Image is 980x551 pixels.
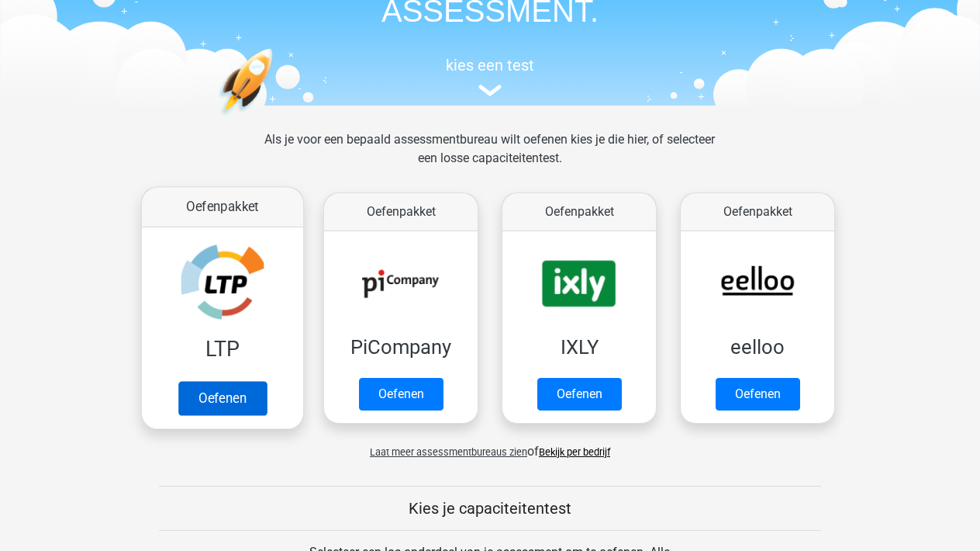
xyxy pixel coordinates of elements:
a: kies een test [133,56,847,97]
div: of [133,430,847,461]
img: oefenen [219,48,333,189]
a: Oefenen [359,378,443,411]
span: Laat meer assessmentbureaus zien [370,446,527,458]
h5: Kies je capaciteitentest [159,499,821,518]
div: Als je voor een bepaald assessmentbureau wilt oefenen kies je die hier, of selecteer een losse ca... [252,130,727,186]
img: assessment [478,85,502,96]
h5: kies een test [133,56,847,75]
a: Oefenen [716,378,800,411]
a: Bekijk per bedrijf [539,446,610,458]
a: Oefenen [537,378,622,411]
a: Oefenen [178,381,267,415]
